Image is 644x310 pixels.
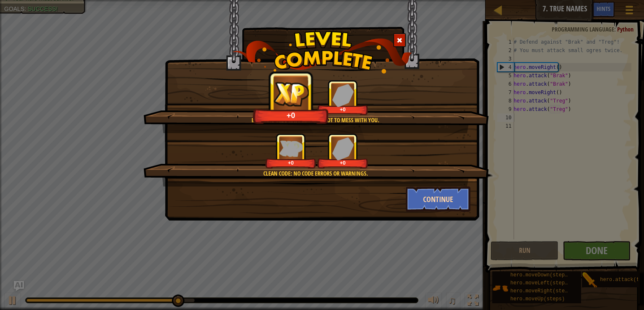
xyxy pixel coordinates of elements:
img: reward_icon_gems.png [332,137,354,160]
div: Clean code: no code errors or warnings. [183,169,448,178]
img: reward_icon_xp.png [274,81,309,106]
div: +0 [319,106,366,113]
img: reward_icon_gems.png [332,84,354,107]
button: Continue [406,187,471,212]
div: +0 [255,110,327,120]
img: reward_icon_xp.png [279,140,303,157]
img: level_complete.png [232,31,412,74]
div: Brak and Treg have learned not to mess with you. [183,116,448,124]
div: +0 [267,160,314,166]
div: +0 [319,160,366,166]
